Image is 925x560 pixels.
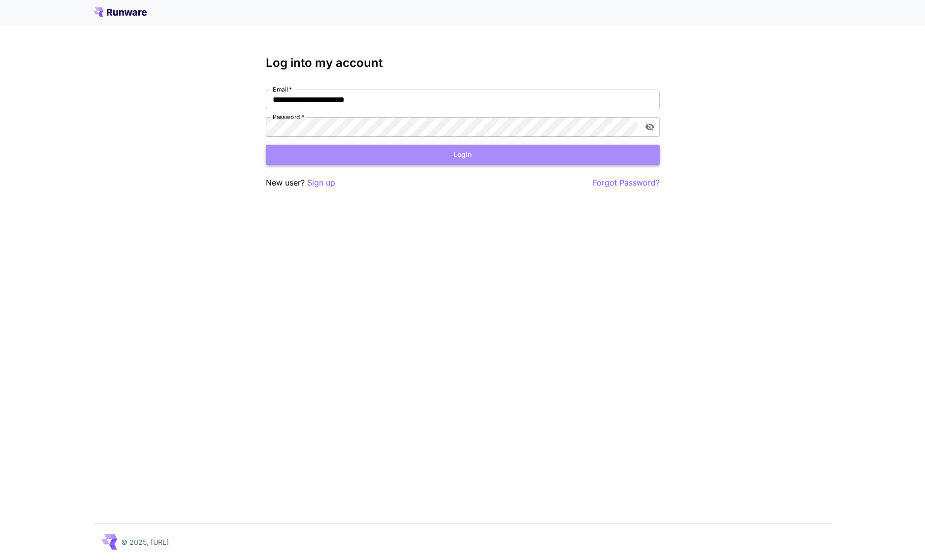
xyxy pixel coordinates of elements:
[273,113,304,121] label: Password
[121,537,169,547] p: © 2025, [URL]
[266,177,335,189] p: New user?
[307,177,335,189] button: Sign up
[641,118,659,136] button: toggle password visibility
[266,145,660,165] button: Login
[593,177,660,189] button: Forgot Password?
[266,56,660,70] h3: Log into my account
[273,85,292,93] label: Email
